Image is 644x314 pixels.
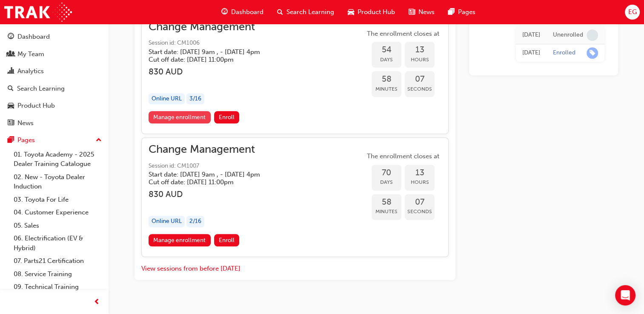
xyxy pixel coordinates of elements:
[10,206,105,219] a: 04. Customer Experience
[409,7,415,17] span: news-icon
[372,177,401,187] span: Days
[149,216,185,227] div: Online URL
[149,178,260,186] h5: Cut off date: [DATE] 11:00pm
[8,137,14,144] span: pages-icon
[458,7,475,17] span: Pages
[625,5,640,20] button: EG
[17,101,55,111] div: Product Hub
[10,232,105,254] a: 06. Electrification (EV & Hybrid)
[372,45,401,55] span: 54
[405,45,435,55] span: 13
[149,111,211,123] a: Manage enrollment
[149,171,260,178] h5: Start date: [DATE] 9am , - [DATE] 4pm
[372,207,401,217] span: Minutes
[186,93,204,105] div: 3 / 16
[17,66,44,76] div: Analytics
[587,47,598,59] span: learningRecordVerb_ENROLL-icon
[3,46,105,62] a: My Team
[405,177,435,187] span: Hours
[219,237,235,244] span: Enroll
[149,145,274,154] span: Change Management
[405,197,435,207] span: 07
[372,197,401,207] span: 58
[405,84,435,94] span: Seconds
[405,207,435,217] span: Seconds
[3,29,105,45] a: Dashboard
[587,29,598,41] span: learningRecordVerb_NONE-icon
[149,38,274,48] span: Session id: CM1006
[214,111,240,123] button: Enroll
[3,115,105,131] a: News
[149,48,260,56] h5: Start date: [DATE] 9am , - [DATE] 4pm
[358,7,395,17] span: Product Hub
[402,3,441,21] a: news-iconNews
[17,84,65,94] div: Search Learning
[221,7,228,17] span: guage-icon
[553,49,575,57] div: Enrolled
[215,3,270,21] a: guage-iconDashboard
[10,193,105,206] a: 03. Toyota For Life
[372,55,401,65] span: Days
[522,30,540,40] div: Tue Apr 08 2025 08:00:46 GMT+1000 (Australian Eastern Standard Time)
[448,7,455,17] span: pages-icon
[10,171,105,193] a: 02. New - Toyota Dealer Induction
[17,49,44,59] div: My Team
[8,68,14,75] span: chart-icon
[615,285,635,305] div: Open Intercom Messenger
[219,114,235,121] span: Enroll
[286,7,334,17] span: Search Learning
[277,7,283,17] span: search-icon
[3,132,105,148] button: Pages
[10,219,105,232] a: 05. Sales
[149,22,441,127] button: Change ManagementSession id: CM1006Start date: [DATE] 9am , - [DATE] 4pm Cut off date: [DATE] 11:...
[441,3,482,21] a: pages-iconPages
[8,102,14,110] span: car-icon
[405,74,435,84] span: 07
[372,168,401,178] span: 70
[372,84,401,94] span: Minutes
[3,98,105,114] a: Product Hub
[8,33,14,41] span: guage-icon
[372,74,401,84] span: 58
[8,120,14,127] span: news-icon
[4,3,72,22] img: Trak
[628,7,636,17] span: EG
[270,3,341,21] a: search-iconSearch Learning
[186,216,204,227] div: 2 / 16
[94,297,100,308] span: prev-icon
[149,189,274,199] h3: 830 AUD
[348,7,354,17] span: car-icon
[10,254,105,268] a: 07. Parts21 Certification
[149,161,274,171] span: Session id: CM1007
[149,67,274,77] h3: 830 AUD
[17,135,35,145] div: Pages
[553,31,583,39] div: Unenrolled
[365,29,441,39] span: The enrollment closes at
[3,27,105,132] button: DashboardMy TeamAnalyticsSearch LearningProduct HubNews
[10,280,105,294] a: 09. Technical Training
[418,7,435,17] span: News
[149,145,441,249] button: Change ManagementSession id: CM1007Start date: [DATE] 9am , - [DATE] 4pm Cut off date: [DATE] 11:...
[149,56,260,63] h5: Cut off date: [DATE] 11:00pm
[17,32,50,42] div: Dashboard
[3,81,105,97] a: Search Learning
[96,135,102,146] span: up-icon
[149,234,211,246] a: Manage enrollment
[10,268,105,281] a: 08. Service Training
[341,3,402,21] a: car-iconProduct Hub
[214,234,240,246] button: Enroll
[8,51,14,58] span: people-icon
[149,93,185,105] div: Online URL
[3,63,105,79] a: Analytics
[141,264,240,274] button: View sessions from before [DATE]
[522,48,540,58] div: Fri Mar 14 2025 09:24:58 GMT+1000 (Australian Eastern Standard Time)
[8,85,14,93] span: search-icon
[231,7,263,17] span: Dashboard
[365,151,441,161] span: The enrollment closes at
[10,148,105,171] a: 01. Toyota Academy - 2025 Dealer Training Catalogue
[17,118,34,128] div: News
[405,55,435,65] span: Hours
[149,22,274,32] span: Change Management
